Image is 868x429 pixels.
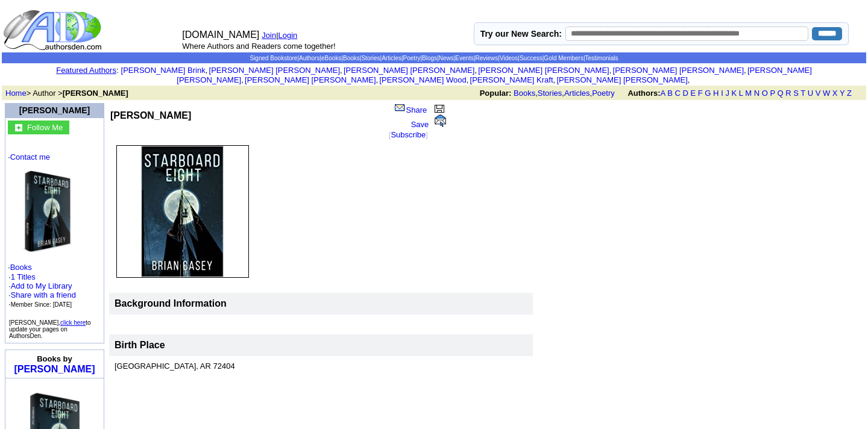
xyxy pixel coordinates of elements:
[343,55,360,61] a: Books
[698,89,703,98] a: F
[8,281,76,308] font: · · ·
[816,89,821,98] a: V
[468,77,470,84] font: i
[321,55,341,61] a: eBooks
[54,381,55,386] img: shim.gif
[182,42,335,51] font: Where Authors and Readers come together!
[538,89,562,98] a: Stories
[250,55,297,61] a: Signed Bookstore
[379,75,466,84] a: [PERSON_NAME] Wood
[182,30,259,40] font: [DOMAIN_NAME]
[585,55,618,61] a: Testimonials
[262,31,276,40] a: Join
[725,89,729,98] a: J
[713,89,719,98] a: H
[382,55,401,61] a: Articles
[470,75,553,84] a: [PERSON_NAME] Kraft
[732,89,737,98] a: K
[250,55,618,61] span: | | | | | | | | | | | | | |
[278,31,298,40] a: Login
[27,122,63,132] a: Follow Me
[514,89,535,98] a: Books
[754,89,759,98] a: N
[391,130,426,139] a: Subscribe
[745,89,752,98] a: M
[520,55,542,61] a: Success
[378,77,379,84] font: i
[115,340,165,350] font: Birth Place
[690,77,691,84] font: i
[500,55,518,61] a: Videos
[675,89,680,98] a: C
[361,55,380,61] a: Stories
[14,364,95,374] a: [PERSON_NAME]
[793,89,799,98] a: S
[244,77,245,84] font: i
[8,272,76,308] font: ·
[342,67,344,74] font: i
[19,105,90,115] a: [PERSON_NAME]
[27,123,63,132] font: Follow Me
[115,362,235,371] font: [GEOGRAPHIC_DATA], AR 72404
[823,89,830,98] a: W
[555,77,556,84] font: i
[63,89,128,98] b: [PERSON_NAME]
[394,105,427,114] a: Share
[840,89,844,98] a: Y
[476,55,498,61] a: Reviews
[115,298,227,308] b: Background Information
[705,89,711,98] a: G
[564,89,590,98] a: Articles
[667,89,673,98] a: B
[5,89,27,98] a: Home
[395,103,405,113] img: share_page.gif
[121,66,812,84] font: , , , , , , , , , ,
[5,89,128,98] font: > Author >
[15,124,22,131] img: gc.jpg
[110,121,382,133] iframe: fb:like Facebook Social Plugin
[439,55,454,61] a: News
[832,89,838,98] a: X
[9,319,91,339] font: [PERSON_NAME], to update your pages on AuthorsDen.
[770,89,775,98] a: P
[682,89,688,98] a: D
[661,89,665,98] a: A
[721,89,723,98] a: I
[11,272,36,281] a: 1 Titles
[611,67,612,74] font: i
[8,152,101,309] font: · ·
[477,67,478,74] font: i
[544,55,583,61] a: Gold Members
[10,263,32,272] a: Books
[14,166,81,257] img: 79408.jpg
[435,114,446,127] img: alert.gif
[480,89,512,98] b: Popular:
[455,55,474,61] a: Events
[480,29,562,39] label: Try our New Search:
[10,152,50,161] a: Contact me
[627,89,660,98] b: Authors:
[808,89,813,98] a: U
[276,31,301,40] font: |
[556,75,687,84] a: [PERSON_NAME] [PERSON_NAME]
[422,55,437,61] a: Blogs
[3,9,104,51] img: logo_ad.gif
[11,290,76,299] a: Share with a friend
[56,66,116,75] a: Featured Authors
[762,89,768,98] a: O
[299,55,319,61] a: Authors
[56,66,118,75] font: :
[121,66,206,75] a: [PERSON_NAME] Brink
[116,145,249,278] img: 221040.jpg
[847,89,852,98] a: Z
[37,354,72,363] b: Books by
[800,89,805,98] a: T
[207,67,209,74] font: i
[177,66,812,84] a: [PERSON_NAME] [PERSON_NAME]
[739,89,743,98] a: L
[11,301,72,308] font: Member Since: [DATE]
[11,281,72,290] a: Add to My Library
[777,89,783,98] a: Q
[433,103,446,113] img: library.gif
